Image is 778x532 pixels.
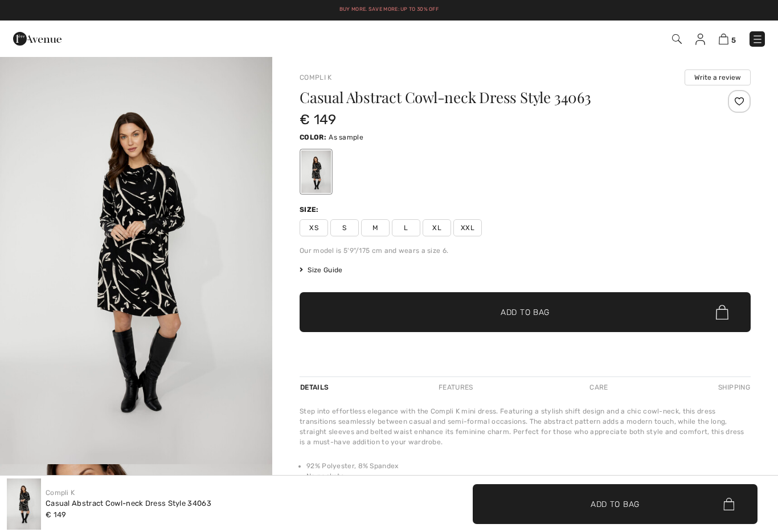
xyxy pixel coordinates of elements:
div: Care [580,377,617,398]
button: Add to Bag [300,292,751,332]
img: Shopping Bag [719,34,728,44]
span: Color: [300,133,326,141]
img: Search [672,34,682,44]
div: Details [300,377,331,398]
img: 1ère Avenue [13,27,62,50]
div: Size: [300,204,321,215]
a: Buy More. Save More: Up to 30% Off [339,6,439,12]
div: Shipping [715,377,751,398]
img: Casual Abstract Cowl-Neck Dress Style 34063 [7,478,41,530]
span: S [330,219,359,236]
span: L [392,219,420,236]
div: Casual Abstract Cowl-neck Dress Style 34063 [46,498,211,509]
div: As sample [301,150,331,193]
span: XL [423,219,451,236]
span: XS [300,219,328,236]
span: € 149 [300,112,337,128]
li: 92% Polyester, 8% Spandex [306,461,751,471]
li: No pockets [306,471,751,481]
span: M [361,219,390,236]
button: Write a review [685,69,751,85]
a: Compli K [300,73,331,81]
div: Features [429,377,482,398]
a: Compli K [46,489,75,497]
a: 5 [719,32,736,46]
button: Add to Bag [473,484,757,524]
a: 1ère Avenue [13,32,62,43]
span: Add to Bag [501,306,550,318]
span: Size Guide [300,265,342,275]
img: My Info [695,34,705,45]
img: Bag.svg [716,305,728,320]
img: Menu [752,34,763,45]
div: Our model is 5'9"/175 cm and wears a size 6. [300,245,751,256]
span: Add to Bag [591,498,640,510]
iframe: Opens a widget where you can chat to one of our agents [704,498,767,526]
span: As sample [329,133,363,141]
span: XXL [453,219,482,236]
span: € 149 [46,510,67,519]
h1: Casual Abstract Cowl-neck Dress Style 34063 [300,90,675,105]
span: 5 [731,36,736,44]
div: Step into effortless elegance with the Compli K mini dress. Featuring a stylish shift design and ... [300,406,751,447]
